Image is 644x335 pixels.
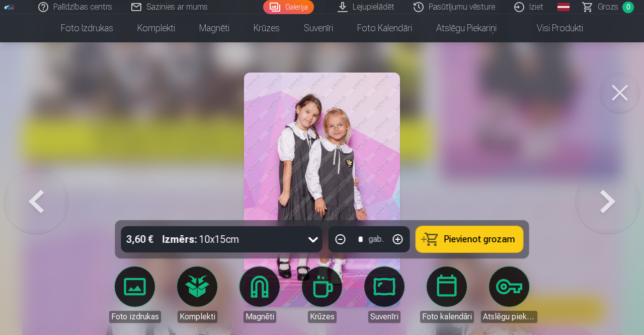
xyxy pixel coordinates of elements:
div: 3,60 € [121,226,158,252]
div: Foto kalendāri [420,311,474,323]
span: 0 [622,2,634,13]
a: Suvenīri [292,14,345,42]
a: Komplekti [169,266,225,323]
a: Atslēgu piekariņi [424,14,509,42]
a: Atslēgu piekariņi [481,266,537,323]
strong: Izmērs : [163,232,197,246]
a: Krūzes [294,266,350,323]
a: Komplekti [125,14,187,42]
a: Magnēti [187,14,242,42]
div: Suvenīri [368,311,400,323]
div: Komplekti [178,311,217,323]
div: Krūzes [308,311,337,323]
button: Pievienot grozam [416,226,523,252]
a: Foto kalendāri [419,266,475,323]
span: Grozs [598,1,618,13]
a: Foto kalendāri [345,14,424,42]
a: Visi produkti [509,14,595,42]
a: Foto izdrukas [107,266,163,323]
div: gab. [369,233,384,245]
div: Foto izdrukas [109,311,161,323]
a: Magnēti [231,266,288,323]
a: Suvenīri [356,266,413,323]
div: Atslēgu piekariņi [481,311,537,323]
img: /fa1 [4,4,15,10]
div: 10x15cm [163,226,239,252]
a: Foto izdrukas [49,14,125,42]
span: Pievienot grozam [444,235,515,244]
a: Krūzes [242,14,292,42]
div: Magnēti [244,311,276,323]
